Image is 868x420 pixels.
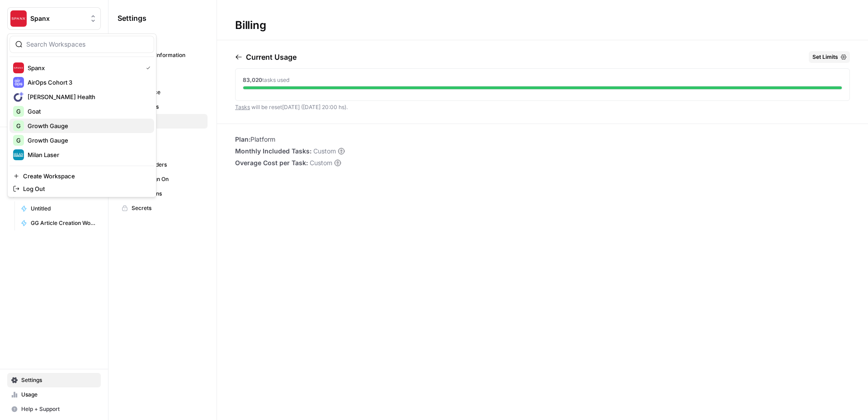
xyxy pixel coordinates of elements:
[21,405,97,413] span: Help + Support
[132,190,203,198] span: Integrations
[809,51,850,63] button: Set Limits
[118,13,146,24] span: Settings
[132,103,203,111] span: Databases
[132,51,203,59] span: Personal Information
[28,92,147,101] span: [PERSON_NAME] Health
[23,172,147,181] span: Create Workspace
[132,146,203,154] span: Tags
[132,132,203,140] span: Team
[28,150,147,159] span: Milan Laser
[9,170,154,182] a: Create Workspace
[118,186,208,201] a: Integrations
[118,172,208,186] a: Single Sign On
[235,147,311,156] span: Monthly Included Tasks:
[16,107,21,116] span: G
[10,10,27,27] img: Spanx Logo
[30,14,85,23] span: Spanx
[132,161,203,169] span: API Providers
[17,201,101,216] a: Untitled
[31,205,97,213] span: Untitled
[21,391,97,399] span: Usage
[118,114,208,129] a: Billing
[243,76,262,83] span: 83,020
[118,48,208,62] a: Personal Information
[118,129,208,143] a: Team
[16,136,21,145] span: G
[235,135,250,143] span: Plan:
[235,104,250,110] a: Tasks
[17,216,101,230] a: GG Article Creation Workflow
[262,76,289,83] span: tasks used
[7,7,101,30] button: Workspace: Spanx
[13,91,24,102] img: Connie Health Logo
[246,52,297,62] p: Current Usage
[28,136,147,145] span: Growth Gauge
[13,62,24,73] img: Spanx Logo
[132,117,203,125] span: Billing
[28,107,147,116] span: Goat
[118,157,208,172] a: API Providers
[21,376,97,384] span: Settings
[7,33,156,197] div: Workspace: Spanx
[132,88,203,96] span: Workspace
[23,184,147,193] span: Log Out
[235,135,345,144] li: Platform
[13,77,24,88] img: AirOps Cohort 3 Logo
[16,121,21,130] span: G
[7,373,101,387] a: Settings
[235,104,348,110] span: will be reset [DATE] ([DATE] 20:00 hs) .
[7,387,101,402] a: Usage
[313,147,336,156] span: Custom
[118,100,208,114] a: Databases
[132,204,203,212] span: Secrets
[132,175,203,183] span: Single Sign On
[7,402,101,416] button: Help + Support
[28,63,139,72] span: Spanx
[118,85,208,100] a: Workspace
[217,18,284,33] div: Billing
[31,219,97,227] span: GG Article Creation Workflow
[26,40,148,49] input: Search Workspaces
[28,78,147,87] span: AirOps Cohort 3
[310,158,332,167] span: Custom
[9,182,154,195] a: Log Out
[28,121,147,130] span: Growth Gauge
[13,149,24,160] img: Milan Laser Logo
[812,53,838,61] span: Set Limits
[118,201,208,215] a: Secrets
[118,143,208,157] a: Tags
[235,158,308,167] span: Overage Cost per Task:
